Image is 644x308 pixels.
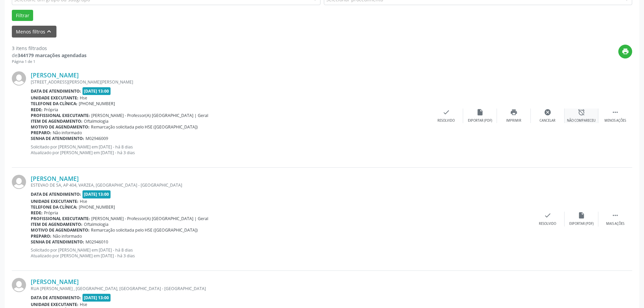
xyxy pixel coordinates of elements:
b: Unidade executante: [31,95,78,101]
b: Telefone da clínica: [31,204,77,210]
div: Página 1 de 1 [12,59,87,65]
img: img [12,71,26,86]
b: Profissional executante: [31,113,90,118]
div: Exportar (PDF) [569,221,594,226]
i: cancel [544,109,551,116]
i: keyboard_arrow_up [45,28,53,35]
span: [DATE] 13:00 [82,190,111,198]
b: Item de agendamento: [31,118,82,124]
i: alarm_off [578,109,585,116]
button: Filtrar [12,10,33,21]
span: Não informado [53,233,82,239]
i:  [612,212,619,219]
img: img [12,175,26,189]
b: Data de atendimento: [31,88,81,94]
b: Unidade executante: [31,302,78,307]
p: Solicitado por [PERSON_NAME] em [DATE] - há 8 dias Atualizado por [PERSON_NAME] em [DATE] - há 3 ... [31,144,429,156]
i: print [510,109,518,116]
span: Própria [44,210,58,216]
div: Exportar (PDF) [468,118,492,123]
div: Resolvido [437,118,455,123]
b: Item de agendamento: [31,221,82,227]
div: Não compareceu [567,118,596,123]
i: print [622,48,629,55]
i:  [612,109,619,116]
button: print [618,45,632,58]
div: 3 itens filtrados [12,45,87,52]
a: [PERSON_NAME] [31,71,79,79]
div: ESTEVAO DE SA, AP 404, VARZEA, [GEOGRAPHIC_DATA] - [GEOGRAPHIC_DATA] [31,182,531,188]
span: Hse [80,198,87,204]
b: Data de atendimento: [31,191,81,197]
span: [PHONE_NUMBER] [79,101,115,106]
b: Preparo: [31,130,51,136]
b: Data de atendimento: [31,295,81,301]
b: Rede: [31,107,43,113]
i: check [443,109,450,116]
a: [PERSON_NAME] [31,278,79,285]
span: [PHONE_NUMBER] [79,204,115,210]
p: Solicitado por [PERSON_NAME] em [DATE] - há 8 dias Atualizado por [PERSON_NAME] em [DATE] - há 3 ... [31,247,531,259]
button: Menos filtroskeyboard_arrow_up [12,26,56,38]
div: Cancelar [540,118,555,123]
i: insert_drive_file [476,109,484,116]
span: M02946009 [86,136,108,141]
b: Senha de atendimento: [31,239,84,245]
div: Resolvido [539,221,556,226]
div: Imprimir [506,118,521,123]
b: Preparo: [31,233,51,239]
b: Motivo de agendamento: [31,227,90,233]
span: Hse [80,302,87,307]
b: Motivo de agendamento: [31,124,90,130]
span: Remarcação solicitada pelo HSE ([GEOGRAPHIC_DATA]) [91,124,198,130]
span: Hse [80,95,87,101]
b: Unidade executante: [31,198,78,204]
span: [DATE] 13:00 [82,87,111,95]
b: Profissional executante: [31,216,90,221]
span: M02946010 [86,239,108,245]
span: [PERSON_NAME] - Professor(A) [GEOGRAPHIC_DATA] | Geral [91,216,208,221]
i: insert_drive_file [578,212,585,219]
img: img [12,278,26,292]
strong: 344179 marcações agendadas [18,52,87,58]
div: RUA [PERSON_NAME] , [GEOGRAPHIC_DATA], [GEOGRAPHIC_DATA] - [GEOGRAPHIC_DATA] [31,286,531,291]
div: de [12,52,87,59]
div: [STREET_ADDRESS][PERSON_NAME][PERSON_NAME] [31,79,429,85]
span: Não informado [53,130,82,136]
span: Oftalmologia [84,118,109,124]
span: Oftalmologia [84,221,109,227]
span: [PERSON_NAME] - Professor(A) [GEOGRAPHIC_DATA] | Geral [91,113,208,118]
i: check [544,212,551,219]
b: Telefone da clínica: [31,101,77,106]
a: [PERSON_NAME] [31,175,79,182]
div: Menos ações [604,118,626,123]
span: Remarcação solicitada pelo HSE ([GEOGRAPHIC_DATA]) [91,227,198,233]
b: Senha de atendimento: [31,136,84,141]
div: Mais ações [606,221,624,226]
span: Própria [44,107,58,113]
span: [DATE] 13:00 [82,294,111,302]
b: Rede: [31,210,43,216]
